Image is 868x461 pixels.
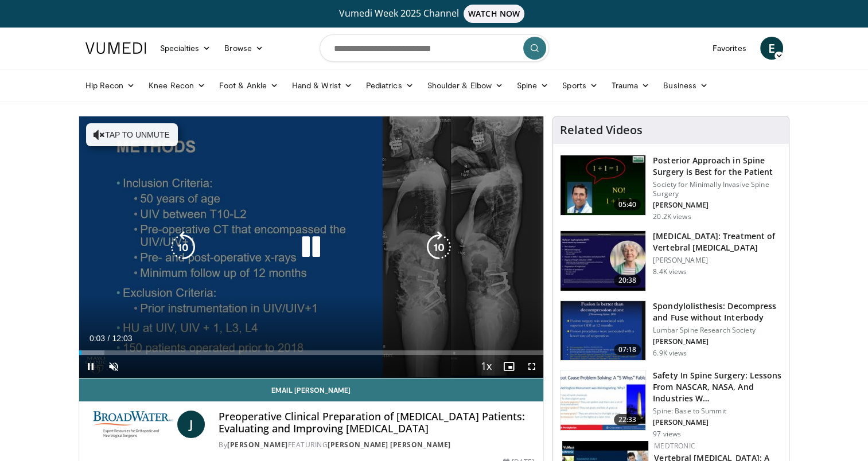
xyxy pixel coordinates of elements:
[654,441,695,451] a: Medtronic
[653,267,687,276] p: 8.4K views
[653,155,782,178] h3: Posterior Approach in Spine Surgery is Best for the Patient
[142,74,212,97] a: Knee Recon
[653,337,782,346] p: [PERSON_NAME]
[653,180,782,198] p: Society for Minimally Invasive Spine Surgery
[605,74,657,97] a: Trauma
[653,349,687,358] p: 6.9K views
[219,411,534,435] h4: Preoperative Clinical Preparation of [MEDICAL_DATA] Patients: Evaluating and Improving [MEDICAL_D...
[464,5,524,23] span: WATCH NOW
[653,212,691,221] p: 20.2K views
[653,370,782,404] h3: Safety In Spine Surgery: Lessons From NASCAR, NASA, And Industries W…
[520,355,543,378] button: Fullscreen
[614,344,641,355] span: 07:18
[560,230,782,291] a: 20:38 [MEDICAL_DATA]: Treatment of Vertebral [MEDICAL_DATA] [PERSON_NAME] 8.4K views
[108,334,110,343] span: /
[153,37,218,60] a: Specialties
[760,37,783,60] a: E
[320,34,549,62] input: Search topics, interventions
[88,411,173,438] img: BroadWater
[653,407,782,416] p: Spine: Base to Summit
[217,37,270,60] a: Browse
[560,155,782,221] a: 05:40 Posterior Approach in Spine Surgery is Best for the Patient Society for Minimally Invasive ...
[560,370,645,430] img: 05c2a676-a450-41f3-b358-da3da3bc670f.150x105_q85_crop-smart_upscale.jpg
[653,230,782,253] h3: [MEDICAL_DATA]: Treatment of Vertebral [MEDICAL_DATA]
[227,440,288,450] a: [PERSON_NAME]
[102,355,125,378] button: Unmute
[79,350,544,355] div: Progress Bar
[359,74,421,97] a: Pediatrics
[421,74,510,97] a: Shoulder & Elbow
[653,418,782,427] p: [PERSON_NAME]
[474,355,497,378] button: Playback Rate
[653,201,782,210] p: [PERSON_NAME]
[497,355,520,378] button: Enable picture-in-picture mode
[85,42,146,54] img: VuMedi Logo
[656,74,715,97] a: Business
[653,429,681,439] p: 97 views
[79,355,102,378] button: Pause
[79,378,544,401] a: Email [PERSON_NAME]
[653,256,782,265] p: [PERSON_NAME]
[79,116,544,378] video-js: Video Player
[653,326,782,335] p: Lumbar Spine Research Society
[112,334,132,343] span: 12:03
[560,300,782,361] a: 07:18 Spondylolisthesis: Decompress and Fuse without Interbody Lumbar Spine Research Society [PER...
[706,37,753,60] a: Favorites
[86,123,178,146] button: Tap to unmute
[653,300,782,323] h3: Spondylolisthesis: Decompress and Fuse without Interbody
[555,74,605,97] a: Sports
[212,74,285,97] a: Foot & Ankle
[285,74,359,97] a: Hand & Wrist
[560,301,645,361] img: 97801bed-5de1-4037-bed6-2d7170b090cf.150x105_q85_crop-smart_upscale.jpg
[177,411,205,438] a: J
[614,199,641,210] span: 05:40
[87,5,781,23] a: Vumedi Week 2025 ChannelWATCH NOW
[560,231,645,291] img: 0cae8376-61df-4d0e-94d1-d9dddb55642e.150x105_q85_crop-smart_upscale.jpg
[614,414,641,425] span: 22:33
[328,440,451,450] a: [PERSON_NAME] [PERSON_NAME]
[89,334,105,343] span: 0:03
[614,275,641,286] span: 20:38
[560,155,645,215] img: 3b6f0384-b2b2-4baa-b997-2e524ebddc4b.150x105_q85_crop-smart_upscale.jpg
[510,74,555,97] a: Spine
[560,370,782,439] a: 22:33 Safety In Spine Surgery: Lessons From NASCAR, NASA, And Industries W… Spine: Base to Summit...
[79,74,142,97] a: Hip Recon
[560,123,643,137] h4: Related Videos
[219,440,534,450] div: By FEATURING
